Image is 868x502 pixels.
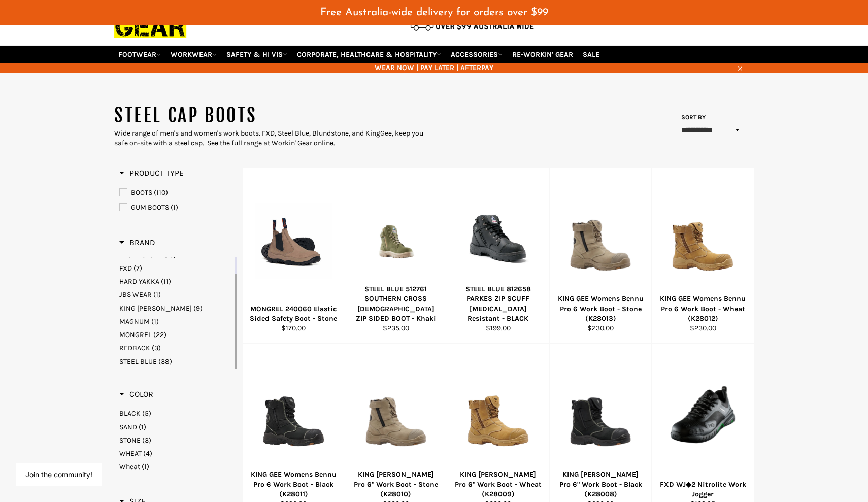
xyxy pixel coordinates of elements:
[153,330,166,339] span: (22)
[119,357,157,366] span: STEEL BLUE
[454,470,543,499] div: KING [PERSON_NAME] Pro 6" Work Boot - Wheat (K28009)
[320,7,548,18] span: Free Australia-wide delivery for orders over $99
[142,436,151,445] span: (3)
[119,187,237,198] a: BOOTS
[119,344,150,352] span: REDBACK
[133,264,142,273] span: (7)
[119,389,153,399] span: Color
[114,129,423,147] span: Wide range of men's and women's work boots. FXD, Steel Blue, Blundstone, and KingGee, keep you sa...
[119,436,141,445] span: STONE
[549,168,652,344] a: KING GEE Womens Bennu Pro 6 Work Boot - Stone (K28013)KING GEE Womens Bennu Pro 6 Work Boot - Sto...
[119,409,141,418] span: BLACK
[131,203,169,212] span: GUM BOOTS
[154,188,168,197] span: (110)
[678,113,706,122] label: Sort by
[119,290,152,299] span: JBS WEAR
[447,46,507,63] a: ACCESSORIES
[25,470,92,479] button: Join the community!
[139,423,146,431] span: (1)
[142,409,151,418] span: (5)
[119,238,155,247] span: Brand
[119,277,159,286] span: HARD YAKKA
[143,449,152,458] span: (4)
[131,188,152,197] span: BOOTS
[151,317,159,326] span: (1)
[114,103,434,128] h1: STEEL CAP BOOTS
[119,389,153,399] h3: Color
[119,263,232,273] a: FXD
[658,294,748,323] div: KING GEE Womens Bennu Pro 6 Work Boot - Wheat (K28012)
[193,304,203,313] span: (9)
[351,284,441,323] div: STEEL BLUE 512761 SOUTHERN CROSS [DEMOGRAPHIC_DATA] ZIP SIDED BOOT - Khaki
[119,264,132,273] span: FXD
[152,344,161,352] span: (3)
[119,409,237,418] a: BLACK
[658,480,748,499] div: FXD WJ◆2 Nitrolite Work Jogger
[508,46,577,63] a: RE-WORKIN' GEAR
[454,284,543,323] div: STEEL BLUE 812658 PARKES ZIP SCUFF [MEDICAL_DATA] Resistant - BLACK
[164,251,176,259] span: (15)
[119,330,152,339] span: MONGREL
[242,168,345,344] a: MONGREL 240060 Elastic Sided Safety Boot - StoneMONGREL 240060 Elastic Sided Safety Boot - Stone$...
[119,168,184,178] h3: Product Type
[158,357,172,366] span: (38)
[651,168,754,344] a: KING GEE Womens Bennu Pro 6 Work Boot - Wheat (K28012)KING GEE Womens Bennu Pro 6 Work Boot - Whe...
[119,304,192,313] span: KING [PERSON_NAME]
[119,251,163,259] span: BLUNDSTONE
[556,470,645,499] div: KING [PERSON_NAME] Pro 6" Work Boot - Black (K28008)
[119,436,237,445] a: STONE
[222,46,291,63] a: SAFETY & HI VIS
[556,294,645,323] div: KING GEE Womens Bennu Pro 6 Work Boot - Stone (K28013)
[119,317,150,326] span: MAGNUM
[119,330,232,340] a: MONGREL
[345,168,447,344] a: STEEL BLUE 512761 SOUTHERN CROSS LADIES ZIP SIDED BOOT - KhakiSTEEL BLUE 512761 SOUTHERN CROSS [D...
[119,449,237,458] a: WHEAT
[579,46,604,63] a: SALE
[166,46,221,63] a: WORKWEAR
[119,238,155,248] h3: Brand
[351,470,441,499] div: KING [PERSON_NAME] Pro 6" Work Boot - Stone (K28010)
[119,462,140,471] span: Wheat
[114,63,754,73] span: WEAR NOW | PAY LATER | AFTERPAY
[249,304,339,324] div: MONGREL 240060 Elastic Sided Safety Boot - Stone
[293,46,445,63] a: CORPORATE, HEALTHCARE & HOSPITALITY
[114,46,165,63] a: FOOTWEAR
[119,357,232,366] a: STEEL BLUE
[171,203,178,212] span: (1)
[249,470,339,499] div: KING GEE Womens Bennu Pro 6 Work Boot - Black (K28011)
[153,290,161,299] span: (1)
[447,168,549,344] a: STEEL BLUE 812658 PARKES ZIP SCUFF Electric Shock Resistant - BLACKSTEEL BLUE 812658 PARKES ZIP S...
[119,449,142,458] span: WHEAT
[119,290,232,299] a: JBS WEAR
[119,202,237,213] a: GUM BOOTS
[119,462,237,472] a: Wheat
[119,423,137,431] span: SAND
[142,462,149,471] span: (1)
[119,304,232,313] a: KING GEE
[119,343,232,353] a: REDBACK
[161,277,171,286] span: (11)
[119,422,237,432] a: SAND
[119,277,232,286] a: HARD YAKKA
[119,317,232,326] a: MAGNUM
